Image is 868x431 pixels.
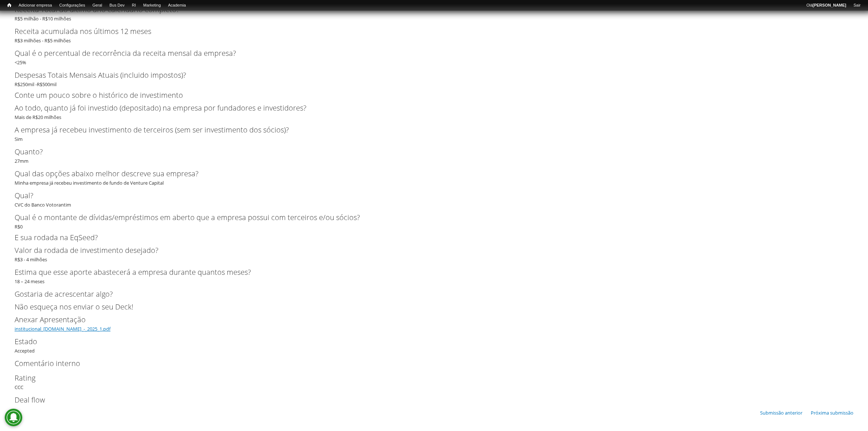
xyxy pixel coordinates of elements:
div: Minha empresa já recebeu investimento de fundo de Venture Capital [15,168,853,186]
label: Rating [15,373,841,384]
a: Adicionar empresa [15,2,56,9]
label: Anexar Apresentação [15,314,841,325]
label: Estima que esse aporte abastecerá a empresa durante quantos meses? [15,267,841,278]
strong: [PERSON_NAME] [813,3,846,7]
label: A empresa já recebeu investimento de terceiros (sem ser investimento dos sócios)? [15,124,841,135]
label: Comentário interno [15,358,841,369]
div: Sim [15,124,853,143]
a: institucional_[DOMAIN_NAME]_-_2025_1.pdf [15,326,110,332]
div: R$250mil -R$500mil [15,70,853,88]
a: Início [4,2,15,9]
div: R$5 milhão - R$10 milhões [15,4,853,22]
div: 27mm [15,146,853,165]
a: Submissão anterior [760,409,802,416]
label: Receita acumulada nos últimos 12 meses [15,26,841,37]
div: R$0 [15,212,853,230]
div: R$3 - 4 milhões [15,245,853,263]
a: Academia [164,2,190,9]
div: CVC do Banco Votorantim [15,190,853,208]
label: Qual é o percentual de recorrência da receita mensal da empresa? [15,48,841,59]
a: Geral [89,2,106,9]
a: Sair [850,2,864,9]
div: 18 – 24 meses [15,267,853,285]
h2: Conte um pouco sobre o histórico de investimento [15,92,853,99]
span: Início [7,3,11,8]
label: Ao todo, quanto já foi investido (depositado) na empresa por fundadores e investidores? [15,103,841,113]
a: Próxima submissão [811,409,853,416]
div: Mais de R$20 milhões [15,103,853,121]
div: Accepted [15,336,853,354]
label: Qual das opções abaixo melhor descreve sua empresa? [15,168,841,179]
a: RI [128,2,140,9]
a: Configurações [56,2,89,9]
label: Quanto? [15,146,841,157]
div: CCC [15,373,853,391]
label: Gostaria de acrescentar algo? [15,289,841,300]
a: Olá[PERSON_NAME] [803,2,850,9]
div: R$3 milhões - R$5 milhões [15,26,853,44]
label: Qual é o montante de dívidas/empréstimos em aberto que a empresa possui com terceiros e/ou sócios? [15,212,841,223]
label: Despesas Totais Mensais Atuais (incluido impostos)? [15,70,841,81]
div: <25% [15,48,853,66]
a: Marketing [140,2,164,9]
h2: E sua rodada na EqSeed? [15,234,853,241]
a: Bus Dev [106,2,128,9]
label: Qual? [15,190,841,201]
label: Valor da rodada de investimento desejado? [15,245,841,256]
label: Estado [15,336,841,347]
h2: Não esqueça nos enviar o seu Deck! [15,303,853,311]
label: Deal flow [15,395,841,405]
